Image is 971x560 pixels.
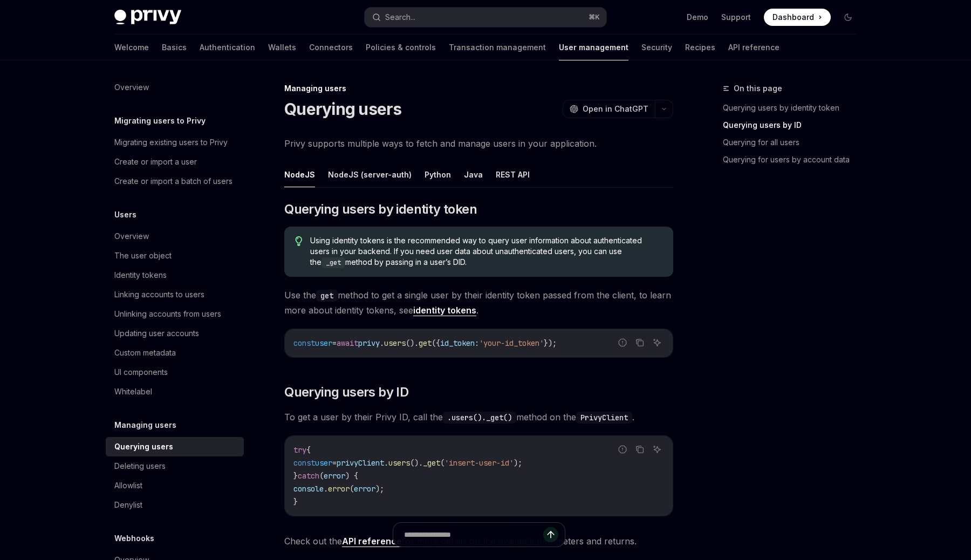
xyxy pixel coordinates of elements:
[114,175,233,188] div: Create or import a batch of users
[337,458,384,468] span: privyClient
[514,458,522,468] span: );
[114,288,204,301] div: Linking accounts to users
[345,471,358,481] span: ) {
[114,114,206,127] h5: Migrating users to Privy
[332,338,337,348] span: =
[293,497,298,507] span: }
[284,136,673,151] span: Privy supports multiple ways to fetch and manage users in your application.
[332,458,337,468] span: =
[324,484,328,494] span: .
[114,366,168,379] div: UI components
[641,35,672,60] a: Security
[114,479,142,492] div: Allowlist
[114,155,197,168] div: Create or import a user
[432,338,440,348] span: ({
[114,308,221,320] div: Unlinking accounts from users
[106,324,244,343] a: Updating user accounts
[114,460,166,473] div: Deleting users
[114,385,152,398] div: Whitelabel
[723,99,865,117] a: Querying users by identity token
[425,162,451,187] button: Python
[114,532,154,545] h5: Webhooks
[106,456,244,476] a: Deleting users
[633,336,647,350] button: Copy the contents from the code block
[106,152,244,172] a: Create or import a user
[322,257,345,268] code: _get
[589,13,600,22] span: ⌘ K
[559,35,628,60] a: User management
[284,288,673,318] span: Use the method to get a single user by their identity token passed from the client, to learn more...
[687,12,708,23] a: Demo
[772,12,814,23] span: Dashboard
[404,523,543,547] input: Ask a question...
[114,327,199,340] div: Updating user accounts
[616,336,630,350] button: Report incorrect code
[114,498,142,511] div: Denylist
[284,201,477,218] span: Querying users by identity token
[114,419,176,432] h5: Managing users
[298,471,319,481] span: catch
[284,99,402,119] h1: Querying users
[839,9,857,26] button: Toggle dark mode
[358,338,380,348] span: privy
[114,208,136,221] h5: Users
[310,235,662,268] span: Using identity tokens is the recommended way to query user information about authenticated users ...
[106,265,244,285] a: Identity tokens
[324,471,345,481] span: error
[449,35,546,60] a: Transaction management
[410,458,423,468] span: ().
[354,484,375,494] span: error
[200,35,255,60] a: Authentication
[350,484,354,494] span: (
[384,338,406,348] span: users
[384,458,388,468] span: .
[284,83,673,94] div: Managing users
[293,338,315,348] span: const
[650,336,664,350] button: Ask AI
[315,458,332,468] span: user
[316,290,338,302] code: get
[106,476,244,495] a: Allowlist
[440,338,479,348] span: id_token:
[284,409,673,425] span: To get a user by their Privy ID, call the method on the .
[723,117,865,134] a: Querying users by ID
[106,133,244,152] a: Migrating existing users to Privy
[106,246,244,265] a: The user object
[413,305,476,316] a: identity tokens
[419,338,432,348] span: get
[106,437,244,456] a: Querying users
[728,35,779,60] a: API reference
[388,458,410,468] span: users
[543,527,558,542] button: Send message
[293,471,298,481] span: }
[544,338,557,348] span: });
[406,338,419,348] span: ().
[114,440,173,453] div: Querying users
[464,162,483,187] button: Java
[306,445,311,455] span: {
[583,104,648,114] span: Open in ChatGPT
[576,412,632,424] code: PrivyClient
[293,484,324,494] span: console
[734,82,782,95] span: On this page
[114,249,172,262] div: The user object
[114,136,228,149] div: Migrating existing users to Privy
[106,172,244,191] a: Create or import a batch of users
[162,35,187,60] a: Basics
[496,162,530,187] button: REST API
[365,8,606,27] button: Search...⌘K
[106,343,244,363] a: Custom metadata
[114,346,176,359] div: Custom metadata
[295,236,303,246] svg: Tip
[106,227,244,246] a: Overview
[366,35,436,60] a: Policies & controls
[106,285,244,304] a: Linking accounts to users
[385,11,415,24] div: Search...
[293,445,306,455] span: try
[337,338,358,348] span: await
[315,338,332,348] span: user
[284,384,408,401] span: Querying users by ID
[106,363,244,382] a: UI components
[440,458,445,468] span: (
[106,495,244,515] a: Denylist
